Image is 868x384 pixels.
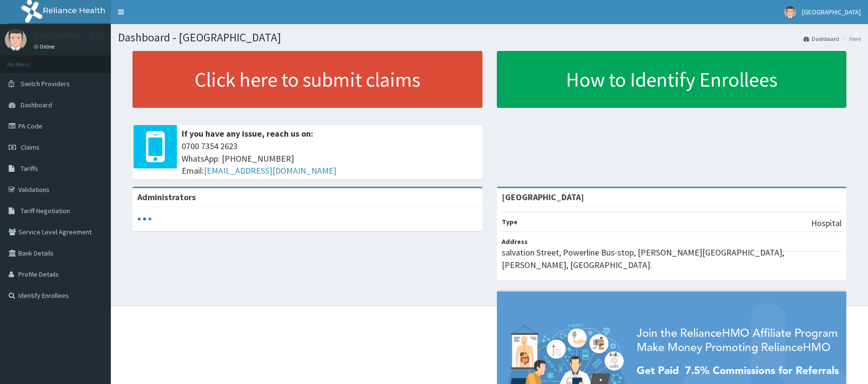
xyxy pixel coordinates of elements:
a: Online [34,43,57,50]
b: If you have any issue, reach us on: [182,128,313,139]
a: [EMAIL_ADDRESS][DOMAIN_NAME] [204,165,336,176]
span: [GEOGRAPHIC_DATA] [802,8,861,16]
a: Click here to submit claims [133,51,482,108]
img: User Image [5,29,27,51]
b: Address [502,237,528,246]
h1: Dashboard - [GEOGRAPHIC_DATA] [118,31,861,44]
span: Tariff Negotiation [21,206,70,215]
img: User Image [784,6,796,18]
span: Switch Providers [21,79,70,88]
svg: audio-loading [137,212,152,226]
li: Here [840,35,861,43]
span: Dashboard [21,101,52,109]
a: How to Identify Enrollees [497,51,847,108]
p: salvation Street, Powerline Bus-stop, [PERSON_NAME][GEOGRAPHIC_DATA], [PERSON_NAME], [GEOGRAPHIC_... [502,246,842,271]
a: Dashboard [803,35,839,43]
span: Claims [21,143,40,152]
p: [GEOGRAPHIC_DATA] [34,31,113,40]
strong: [GEOGRAPHIC_DATA] [502,192,584,203]
span: Tariffs [21,164,38,173]
span: 0700 7354 2623 WhatsApp: [PHONE_NUMBER] Email: [182,140,478,177]
b: Type [502,218,518,226]
b: Administrators [137,192,196,203]
p: Hospital [811,217,841,230]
